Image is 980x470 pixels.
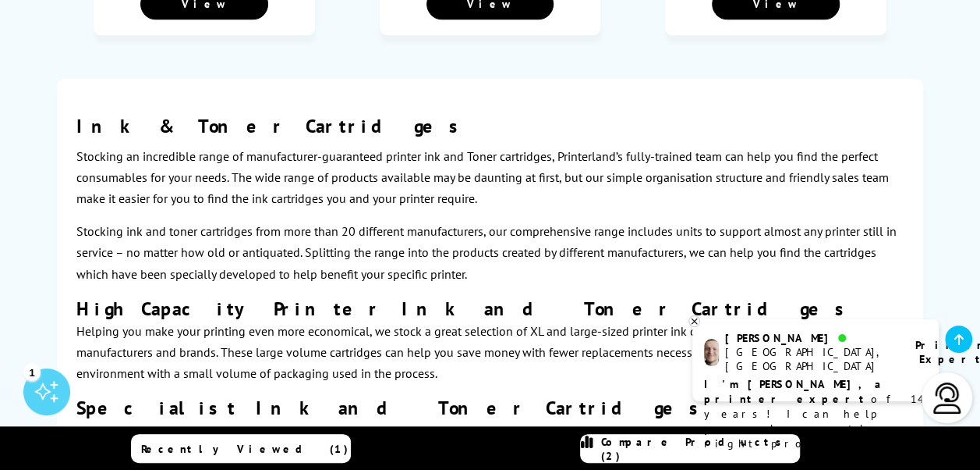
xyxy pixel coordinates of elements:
[76,297,904,321] h3: High Capacity Printer Ink and Toner Cartridges
[76,396,904,420] h3: Specialist Ink and Toner Cartridges
[725,345,896,373] div: [GEOGRAPHIC_DATA], [GEOGRAPHIC_DATA]
[704,377,886,406] b: I'm [PERSON_NAME], a printer expert
[76,321,904,385] p: Helping you make your printing even more economical, we stock a great selection of XL and large-s...
[932,383,963,414] img: user-headset-light.svg
[131,434,351,463] a: Recently Viewed (1)
[23,363,41,380] div: 1
[580,434,800,463] a: Compare Products (2)
[76,146,904,210] p: Stocking an incredible range of manufacturer-guaranteed printer ink and Toner cartridges, Printer...
[704,339,719,366] img: ashley-livechat.png
[76,420,904,462] p: Alongside the better-known and more established printer ink brands and manufacturers, we also sto...
[704,377,927,451] p: of 14 years! I can help you choose the right product
[141,442,348,456] span: Recently Viewed (1)
[725,331,896,345] div: [PERSON_NAME]
[76,114,904,138] h2: Ink & Toner Cartridges
[76,221,904,285] p: Stocking ink and toner cartridges from more than 20 different manufacturers, our comprehensive ra...
[601,435,799,463] span: Compare Products (2)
